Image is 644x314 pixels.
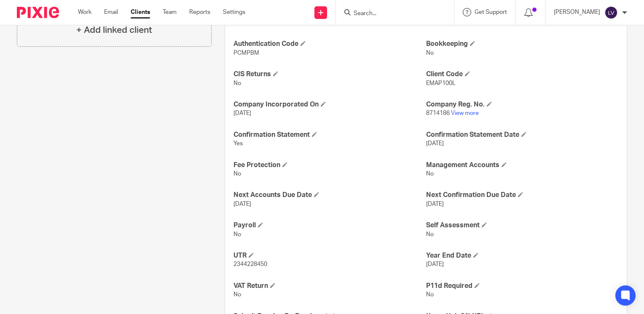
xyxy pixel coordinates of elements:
span: [DATE] [426,141,444,146]
h4: VAT Return [233,282,426,290]
h4: UTR [233,251,426,260]
img: svg%3E [604,6,618,19]
h4: Company Incorporated On [233,100,426,109]
h4: Confirmation Statement Date [426,130,618,139]
h4: Fee Protection [233,161,426,170]
span: [DATE] [426,201,444,207]
h4: + Add linked client [76,24,152,37]
span: [DATE] [233,110,251,116]
span: No [233,171,241,177]
span: 8714186 [426,110,450,116]
h4: Year End Date [426,251,618,260]
p: [PERSON_NAME] [554,8,600,16]
span: No [233,292,241,298]
span: Yes [233,141,243,146]
a: Work [78,8,91,16]
span: EMAP100L [426,80,456,86]
span: 2344228450 [233,261,267,267]
span: No [233,80,241,86]
h4: Next Accounts Due Date [233,191,426,200]
span: Get Support [475,9,507,15]
span: No [426,292,434,298]
span: No [233,232,241,237]
h4: P11d Required [426,282,618,290]
h4: Confirmation Statement [233,130,426,139]
a: Reports [189,8,210,16]
h4: Self Assessment [426,221,618,230]
span: No [426,50,434,56]
a: Clients [131,8,150,16]
span: PCMPBM [233,50,259,56]
h4: CIS Returns [233,70,426,79]
h4: Bookkeeping [426,40,618,48]
img: Pixie [17,7,59,18]
h4: Client Code [426,70,618,79]
a: Team [163,8,177,16]
span: No [426,232,434,237]
h4: Management Accounts [426,161,618,170]
a: Settings [223,8,245,16]
h4: Next Confirmation Due Date [426,191,618,200]
span: [DATE] [426,261,444,267]
h4: Company Reg. No. [426,100,618,109]
a: View more [451,110,479,116]
span: [DATE] [233,201,251,207]
input: Search [353,10,429,18]
h4: Payroll [233,221,426,230]
h4: Authentication Code [233,40,426,48]
span: No [426,171,434,177]
a: Email [104,8,118,16]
